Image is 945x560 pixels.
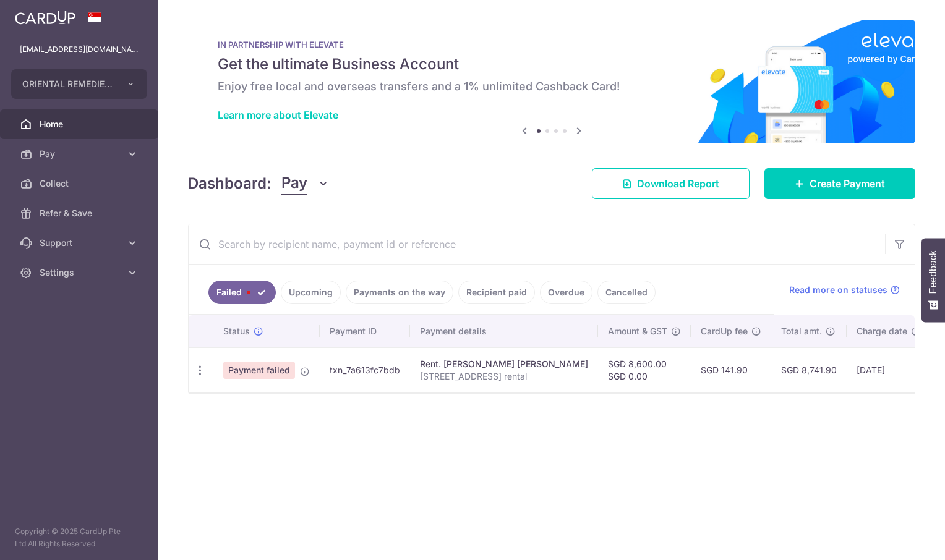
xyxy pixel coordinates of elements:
p: IN PARTNERSHIP WITH ELEVATE [218,40,886,49]
span: Charge date [857,325,907,337]
span: CardUp fee [701,325,748,337]
span: Feedback [928,250,939,294]
a: Download Report [592,168,750,199]
p: [EMAIL_ADDRESS][DOMAIN_NAME] [20,43,139,56]
a: Upcoming [281,281,341,304]
a: Recipient paid [458,281,535,304]
span: Total amt. [781,325,822,337]
span: Download Report [637,176,719,191]
button: Pay [281,172,329,195]
th: Payment details [410,315,598,347]
span: Payment failed [223,362,295,379]
span: Collect [40,177,121,190]
td: SGD 8,741.90 [771,347,847,392]
a: Read more on statuses [789,284,900,296]
td: [DATE] [847,347,931,392]
img: CardUp [15,10,75,25]
th: Payment ID [320,315,410,347]
h4: Dashboard: [188,172,272,195]
span: Support [40,237,121,249]
span: Amount & GST [608,325,667,337]
span: Settings [40,266,121,279]
h5: Get the ultimate Business Account [218,54,886,74]
div: Rent. [PERSON_NAME] [PERSON_NAME] [420,358,588,370]
a: Cancelled [597,281,656,304]
a: Create Payment [764,168,915,199]
button: Feedback - Show survey [921,238,945,322]
a: Learn more about Elevate [218,109,338,121]
p: [STREET_ADDRESS] rental [420,370,588,383]
span: Refer & Save [40,207,121,219]
td: txn_7a613fc7bdb [320,347,410,392]
a: Payments on the way [346,281,453,304]
input: Search by recipient name, payment id or reference [189,224,885,264]
span: Pay [40,148,121,160]
td: SGD 141.90 [691,347,771,392]
a: Failed [208,281,276,304]
td: SGD 8,600.00 SGD 0.00 [598,347,691,392]
span: ORIENTAL REMEDIES INCORPORATED (PRIVATE LIMITED) [22,78,114,90]
span: Status [223,325,250,337]
h6: Enjoy free local and overseas transfers and a 1% unlimited Cashback Card! [218,79,886,94]
span: Home [40,118,121,130]
span: Read more on statuses [789,284,887,296]
img: Renovation banner [188,20,915,143]
button: ORIENTAL REMEDIES INCORPORATED (PRIVATE LIMITED) [11,69,147,99]
span: Pay [281,172,307,195]
span: Create Payment [810,176,885,191]
a: Overdue [540,281,592,304]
